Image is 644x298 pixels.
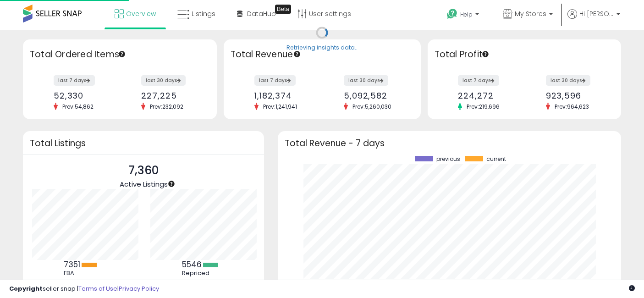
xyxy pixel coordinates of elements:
[182,278,197,289] b: 1814
[247,9,276,18] span: DataHub
[182,259,202,270] b: 5546
[435,48,615,61] h3: Total Profit
[293,50,301,58] div: Tooltip anchor
[344,75,388,86] label: last 30 days
[120,179,168,189] span: Active Listings
[286,44,358,52] div: Retrieving insights data..
[462,103,504,110] span: Prev: 219,696
[64,259,80,270] b: 7351
[145,103,188,110] span: Prev: 232,092
[567,9,620,30] a: Hi [PERSON_NAME]
[141,75,186,86] label: last 30 days
[285,140,614,147] h3: Total Revenue - 7 days
[440,1,488,30] a: Help
[182,270,223,277] div: Repriced
[120,162,168,179] p: 7,360
[481,50,490,58] div: Tooltip anchor
[126,9,156,18] span: Overview
[259,103,302,110] span: Prev: 1,241,941
[58,103,98,110] span: Prev: 54,862
[167,180,176,188] div: Tooltip anchor
[54,75,95,86] label: last 7 days
[64,278,69,289] b: 9
[192,9,215,18] span: Listings
[118,50,126,58] div: Tooltip anchor
[275,5,291,14] div: Tooltip anchor
[119,284,159,293] a: Privacy Policy
[30,140,257,147] h3: Total Listings
[254,75,296,86] label: last 7 days
[231,48,414,61] h3: Total Revenue
[64,270,105,277] div: FBA
[460,11,473,18] span: Help
[30,48,210,61] h3: Total Ordered Items
[141,91,200,100] div: 227,225
[436,156,460,162] span: previous
[344,91,405,100] div: 5,092,582
[348,103,396,110] span: Prev: 5,260,030
[458,91,517,100] div: 224,272
[458,75,499,86] label: last 7 days
[550,103,594,110] span: Prev: 964,623
[546,75,590,86] label: last 30 days
[446,8,458,20] i: Get Help
[254,91,315,100] div: 1,182,374
[515,9,546,18] span: My Stores
[78,284,117,293] a: Terms of Use
[486,156,506,162] span: current
[546,91,605,100] div: 923,596
[9,285,159,293] div: seller snap | |
[54,91,113,100] div: 52,330
[579,9,614,18] span: Hi [PERSON_NAME]
[9,284,43,293] strong: Copyright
